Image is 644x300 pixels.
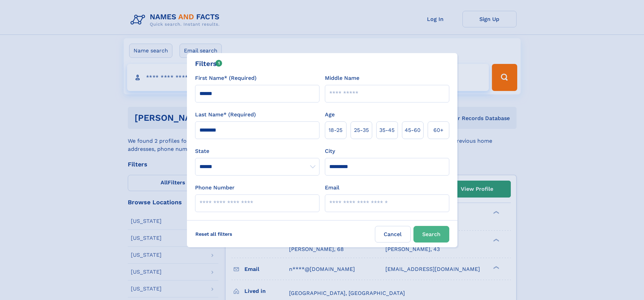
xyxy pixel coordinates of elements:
[433,126,444,134] span: 60+
[325,111,335,119] label: Age
[413,226,449,243] button: Search
[375,226,411,243] label: Cancel
[195,74,257,82] label: First Name* (Required)
[195,111,256,119] label: Last Name* (Required)
[325,184,339,192] label: Email
[195,184,235,192] label: Phone Number
[379,126,395,134] span: 35‑45
[195,147,319,155] label: State
[325,74,359,82] label: Middle Name
[191,226,237,242] label: Reset all filters
[354,126,369,134] span: 25‑35
[325,147,335,155] label: City
[405,126,421,134] span: 45‑60
[329,126,342,134] span: 18‑25
[195,59,222,69] div: Filters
